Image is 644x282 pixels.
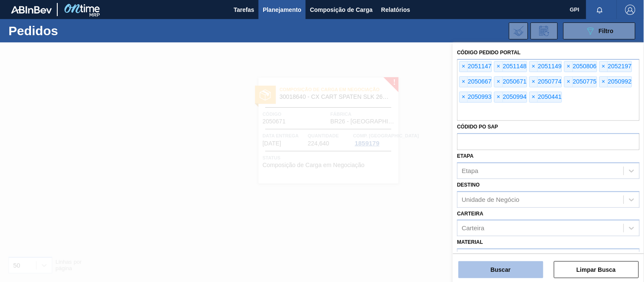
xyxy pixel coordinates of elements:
[530,61,538,72] span: ×
[457,239,483,245] label: Material
[381,5,410,15] span: Relatórios
[509,22,528,39] div: Importar Negociações dos Pedidos
[625,5,636,15] img: Logout
[530,92,538,102] span: ×
[460,77,468,87] span: ×
[457,211,484,217] label: Carteira
[459,76,492,87] div: 2050667
[494,61,527,72] div: 2051148
[462,167,478,174] div: Etapa
[599,28,614,34] span: Filtro
[563,22,636,39] button: Filtro
[462,225,484,232] div: Carteira
[495,92,503,102] span: ×
[600,61,608,72] span: ×
[495,61,503,72] span: ×
[531,22,558,39] div: Solicitação de Revisão de Pedidos
[457,153,474,159] label: Etapa
[565,77,573,87] span: ×
[459,61,492,72] div: 2051147
[460,61,468,72] span: ×
[530,77,538,87] span: ×
[11,6,52,14] img: TNhmsLtSVTkK8tSr43FrP2fwEKptu5GPRR3wAAAABJRU5ErkJggg==
[495,77,503,87] span: ×
[565,61,573,72] span: ×
[460,92,468,102] span: ×
[457,182,480,188] label: Destino
[599,61,632,72] div: 2052197
[586,4,613,16] button: Notificações
[564,61,597,72] div: 2050806
[233,5,254,15] span: Tarefas
[459,92,492,103] div: 2050993
[462,196,520,203] div: Unidade de Negócio
[599,76,632,87] div: 2050992
[600,77,608,87] span: ×
[494,76,527,87] div: 2050671
[494,92,527,103] div: 2050994
[263,5,301,15] span: Planejamento
[529,61,562,72] div: 2051149
[8,26,130,36] h1: Pedidos
[310,5,373,15] span: Composição de Carga
[529,76,562,87] div: 2050774
[457,50,521,56] label: Código Pedido Portal
[564,76,597,87] div: 2050775
[457,124,498,130] label: Códido PO SAP
[529,92,562,103] div: 2050441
